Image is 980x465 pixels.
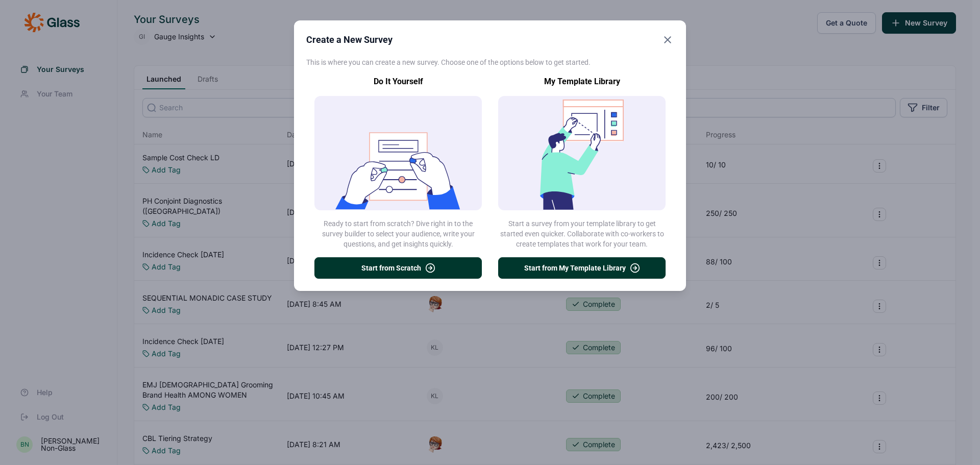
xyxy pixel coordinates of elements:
[661,33,674,47] button: Close
[544,76,620,88] h1: My Template Library
[314,257,482,279] button: Start from Scratch
[374,76,423,88] h1: Do It Yourself
[498,218,666,249] p: Start a survey from your template library to get started even quicker. Collaborate with co-worker...
[306,33,393,47] h2: Create a New Survey
[314,218,482,249] p: Ready to start from scratch? Dive right in to the survey builder to select your audience, write y...
[306,57,674,67] p: This is where you can create a new survey. Choose one of the options below to get started.
[498,257,666,279] button: Start from My Template Library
